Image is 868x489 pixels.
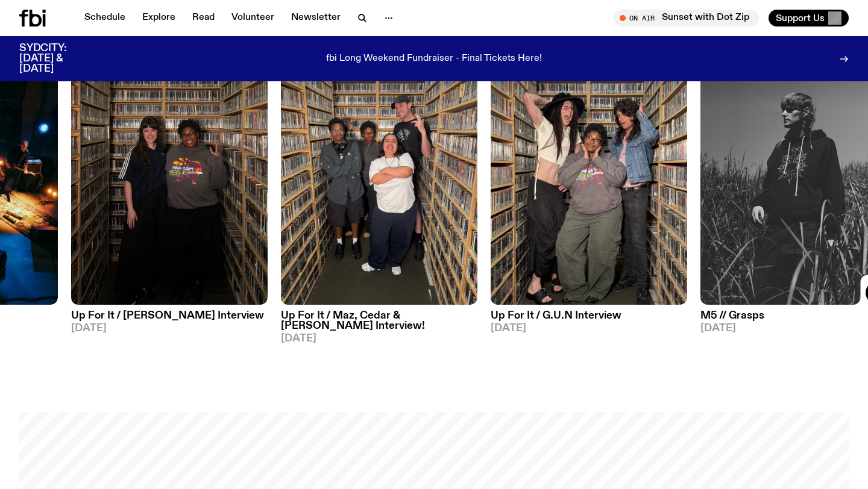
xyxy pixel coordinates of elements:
button: On AirSunset with Dot Zip [614,10,759,26]
h3: SYDCITY: [DATE] & [DATE] [19,43,96,74]
a: Schedule [77,10,133,26]
a: Up For It / Maz, Cedar & [PERSON_NAME] Interview![DATE] [281,305,477,344]
p: fbi Long Weekend Fundraiser - Final Tickets Here! [326,54,542,64]
h3: Up For It / Maz, Cedar & [PERSON_NAME] Interview! [281,311,477,331]
span: Support Us [776,13,825,23]
h3: Up For It / G.U.N Interview [491,311,687,321]
a: Up For It / [PERSON_NAME] Interview[DATE] [71,305,268,334]
a: Up For It / G.U.N Interview[DATE] [491,305,687,334]
span: [DATE] [281,334,477,344]
span: [DATE] [491,323,687,334]
button: Support Us [769,10,849,26]
a: Newsletter [284,10,348,26]
a: Explore [135,10,183,26]
span: [DATE] [71,323,268,334]
a: Read [185,10,222,26]
a: Volunteer [224,10,281,26]
h3: Up For It / [PERSON_NAME] Interview [71,311,268,321]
